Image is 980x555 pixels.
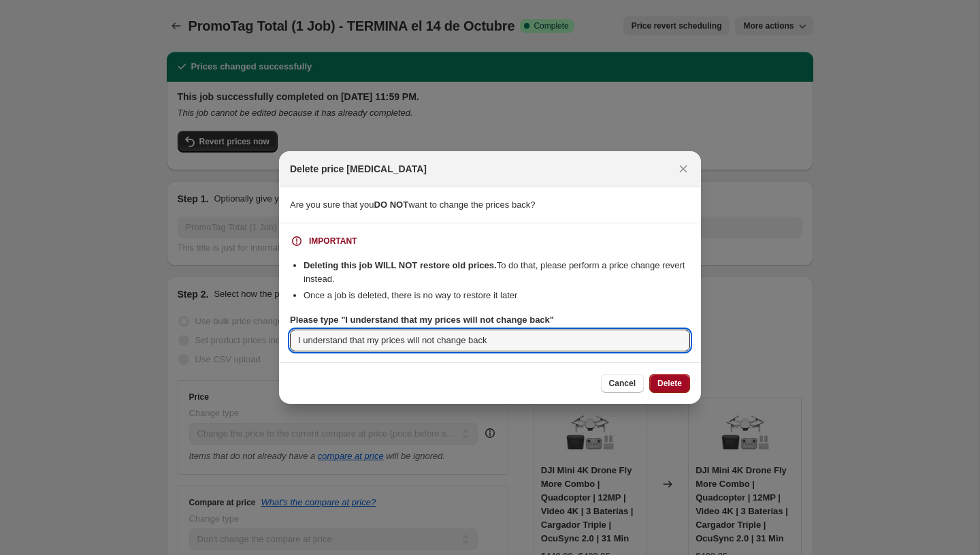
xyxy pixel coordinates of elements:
[674,159,693,178] button: Close
[609,378,636,389] span: Cancel
[374,200,409,210] b: DO NOT
[290,315,554,325] b: Please type "I understand that my prices will not change back"
[649,374,690,393] button: Delete
[290,162,427,176] h2: Delete price [MEDICAL_DATA]
[657,378,682,389] span: Delete
[304,260,497,270] b: Deleting this job WILL NOT restore old prices.
[290,200,536,210] span: Are you sure that you want to change the prices back?
[601,374,644,393] button: Cancel
[304,259,690,286] li: To do that, please perform a price change revert instead.
[309,236,357,247] div: IMPORTANT
[304,289,690,302] li: Once a job is deleted, there is no way to restore it later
